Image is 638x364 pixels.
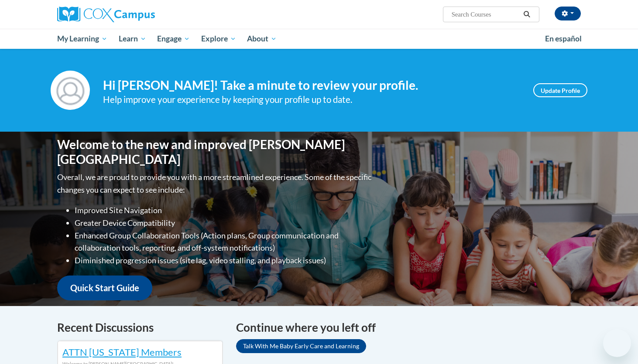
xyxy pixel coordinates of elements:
[75,217,374,229] li: Greater Device Compatibility
[103,92,520,107] div: Help improve your experience by keeping your profile up to date.
[57,137,374,167] h1: Welcome to the new and improved [PERSON_NAME][GEOGRAPHIC_DATA]
[201,34,236,44] span: Explore
[113,29,152,49] a: Learn
[236,339,366,353] a: Talk With Me Baby Early Care and Learning
[75,229,374,255] li: Enhanced Group Collaboration Tools (Action plans, Group communication and collaboration tools, re...
[247,34,277,44] span: About
[603,329,631,357] iframe: Button to launch messaging window
[523,11,531,18] i: 
[119,34,146,44] span: Learn
[75,254,374,267] li: Diminished progression issues (site lag, video stalling, and playback issues)
[57,171,374,196] p: Overall, we are proud to provide you with a more streamlined experience. Some of the specific cha...
[151,29,196,49] a: Engage
[236,319,581,336] h4: Continue where you left off
[539,30,587,48] a: En español
[545,34,582,43] span: En español
[51,29,113,49] a: My Learning
[521,9,534,20] button: Search
[103,78,520,93] h4: Hi [PERSON_NAME]! Take a minute to review your profile.
[533,83,587,97] a: Update Profile
[57,276,152,300] a: Quick Start Guide
[57,34,107,44] span: My Learning
[157,34,190,44] span: Engage
[44,29,594,49] div: Main menu
[51,71,90,110] img: Profile Image
[57,319,223,336] h4: Recent Discussions
[57,7,155,22] img: Cox Campus
[451,9,521,20] input: Search Courses
[62,346,182,358] a: ATTN [US_STATE] Members
[75,204,374,217] li: Improved Site Navigation
[196,29,242,49] a: Explore
[57,7,223,22] a: Cox Campus
[555,7,581,20] button: Account Settings
[242,29,283,49] a: About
